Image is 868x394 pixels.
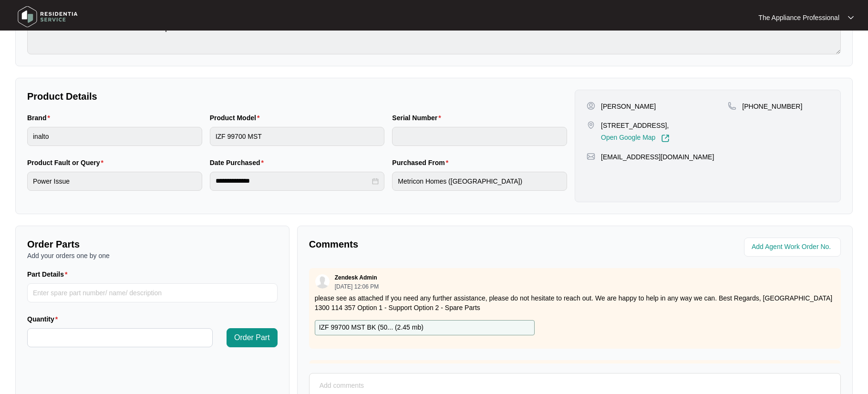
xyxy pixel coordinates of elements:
[27,158,107,167] label: Product Fault or Query
[848,15,854,20] img: dropdown arrow
[587,121,595,129] img: map-pin
[315,293,835,312] p: please see as attached If you need any further assistance, please do not hesitate to reach out. W...
[27,238,278,251] p: Order Parts
[392,113,444,123] label: Serial Number
[319,322,424,333] p: IZF 99700 MST BK (50... ( 2.45 mb )
[27,90,567,103] p: Product Details
[392,158,452,167] label: Purchased From
[28,329,212,347] input: Quantity
[601,134,670,143] a: Open Google Map
[210,127,385,146] input: Product Model
[27,251,278,260] p: Add your orders one by one
[392,172,567,191] input: Purchased From
[752,241,835,253] input: Add Agent Work Order No.
[661,134,670,143] img: Link-External
[392,127,567,146] input: Serial Number
[210,158,268,167] label: Date Purchased
[335,284,379,290] p: [DATE] 12:06 PM
[758,13,839,22] p: The Appliance Professional
[227,328,278,347] button: Order Part
[210,113,264,123] label: Product Model
[728,102,736,110] img: map-pin
[315,274,330,289] img: user.svg
[234,332,270,343] span: Order Part
[27,113,54,123] label: Brand
[742,102,802,111] p: [PHONE_NUMBER]
[27,270,72,279] label: Part Details
[587,152,595,161] img: map-pin
[601,121,670,130] p: [STREET_ADDRESS],
[587,102,595,110] img: user-pin
[27,283,278,302] input: Part Details
[27,172,202,191] input: Product Fault or Query
[27,127,202,146] input: Brand
[601,102,656,111] p: [PERSON_NAME]
[309,238,568,251] p: Comments
[335,274,377,281] p: Zendesk Admin
[601,152,714,162] p: [EMAIL_ADDRESS][DOMAIN_NAME]
[216,176,371,186] input: Date Purchased
[27,314,62,324] label: Quantity
[14,2,81,31] img: residentia service logo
